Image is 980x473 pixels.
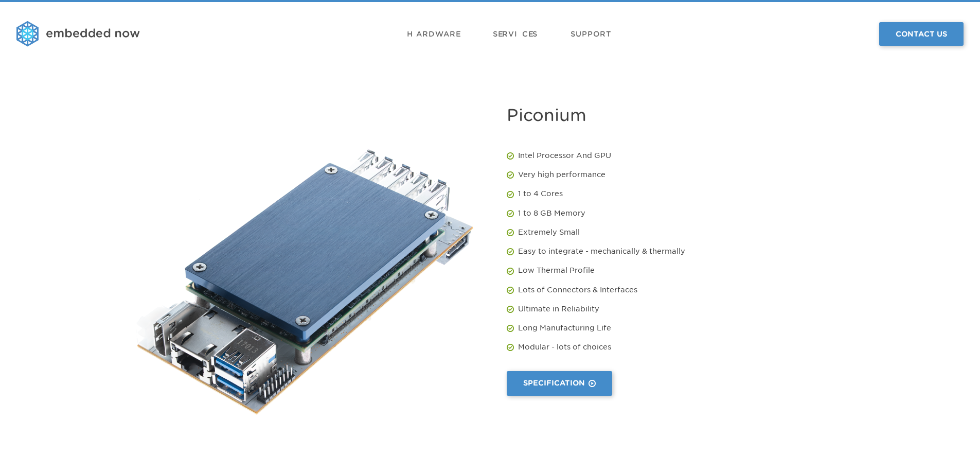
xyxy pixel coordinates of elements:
li: Modular - lots of choices [507,340,844,355]
li: Low Thermal Profile [507,263,844,278]
a: Services [493,19,538,49]
a: Contact Us [879,22,964,46]
li: Ultimate in Reliability [507,302,844,317]
a: Support [571,19,612,49]
li: 1 to 8 GB Memory [507,206,844,221]
a: Specification [507,371,612,395]
li: Long Manufacturing Life [507,321,844,336]
li: Intel Processor And GPU [507,148,844,163]
li: Very high performance [507,167,844,182]
li: Easy to integrate - mechanically & thermally [507,244,844,259]
li: Extremely Small [507,225,844,240]
a: Hardware [407,19,460,49]
h1: Piconium [507,99,844,132]
img: pico_persp.png [136,148,474,416]
li: 1 to 4 Cores [507,186,844,201]
li: Lots of Connectors & Interfaces [507,283,844,297]
img: logo.png [16,21,140,47]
